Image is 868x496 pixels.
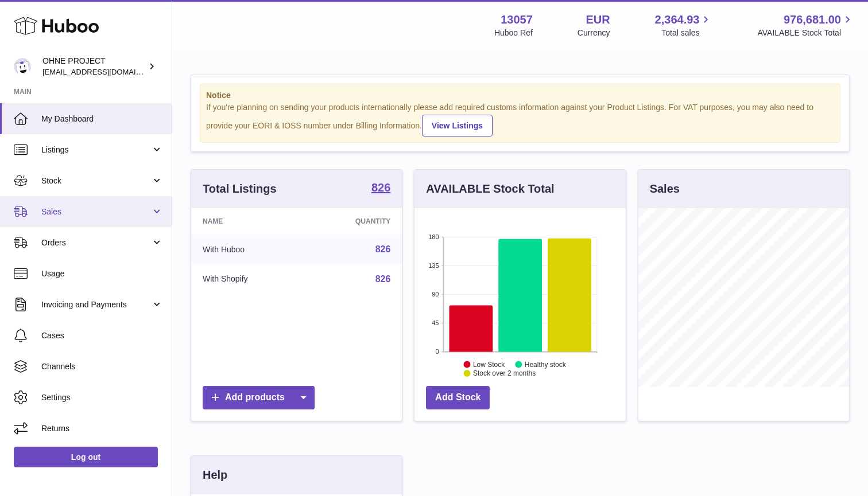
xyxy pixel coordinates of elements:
[41,330,163,341] span: Cases
[14,447,158,467] a: Log out
[432,319,439,326] text: 45
[494,28,533,38] div: Huboo Ref
[191,208,305,235] th: Name
[41,423,163,434] span: Returns
[203,467,227,483] h3: Help
[41,237,151,248] span: Orders
[41,175,151,186] span: Stock
[473,360,505,368] text: Low Stock
[578,28,610,38] div: Currency
[42,67,169,76] span: [EMAIL_ADDRESS][DOMAIN_NAME]
[41,268,163,279] span: Usage
[206,102,834,136] div: If you're planning on sending your products internationally please add required customs informati...
[655,12,713,38] a: 2,364.93 Total sales
[473,369,536,377] text: Stock over 2 months
[206,90,834,101] strong: Notice
[203,181,277,197] h3: Total Listings
[436,348,439,355] text: 0
[428,262,439,269] text: 135
[525,360,567,368] text: Healthy stock
[191,235,305,264] td: With Huboo
[41,299,151,310] span: Invoicing and Payments
[426,386,490,409] a: Add Stock
[432,291,439,298] text: 90
[501,12,533,28] strong: 13057
[655,12,700,28] span: 2,364.93
[371,182,390,196] a: 826
[757,12,854,38] a: 976,681.00 AVAILABLE Stock Total
[661,28,712,38] span: Total sales
[757,28,854,38] span: AVAILABLE Stock Total
[305,208,402,235] th: Quantity
[586,12,610,28] strong: EUR
[42,56,146,77] div: OHNE PROJECT
[41,206,151,217] span: Sales
[422,115,493,136] a: View Listings
[371,182,390,193] strong: 826
[14,58,31,75] img: support@ohneproject.com
[426,181,554,197] h3: AVAILABLE Stock Total
[375,244,391,254] a: 826
[375,274,391,284] a: 826
[784,12,841,28] span: 976,681.00
[41,361,163,372] span: Channels
[203,386,315,409] a: Add products
[650,181,680,197] h3: Sales
[191,264,305,294] td: With Shopify
[41,114,163,124] span: My Dashboard
[41,144,151,155] span: Listings
[428,233,439,240] text: 180
[41,392,163,403] span: Settings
